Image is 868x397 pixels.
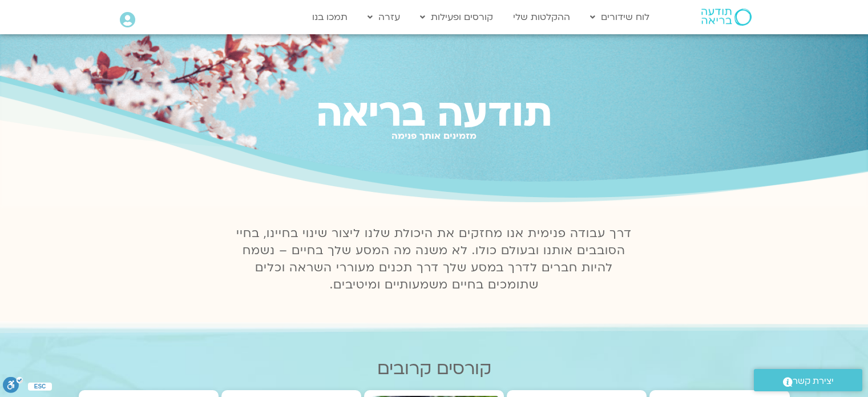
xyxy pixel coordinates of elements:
a: קורסים ופעילות [414,6,499,28]
p: דרך עבודה פנימית אנו מחזקים את היכולת שלנו ליצור שינוי בחיינו, בחיי הסובבים אותנו ובעולם כולו. לא... [230,225,639,294]
h2: קורסים קרובים [79,359,790,379]
img: תודעה בריאה [701,9,752,26]
a: יצירת קשר [754,369,862,391]
a: לוח שידורים [584,6,655,28]
a: ההקלטות שלי [507,6,576,28]
span: יצירת קשר [793,374,834,389]
a: עזרה [362,6,406,28]
a: תמכו בנו [306,6,353,28]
